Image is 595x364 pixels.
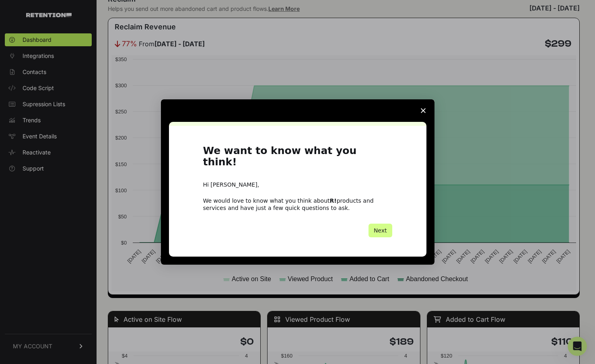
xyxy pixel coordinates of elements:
div: We would love to know what you think about products and services and have just a few quick questi... [203,197,392,212]
div: Hi [PERSON_NAME], [203,181,392,189]
h1: We want to know what you think! [203,145,392,173]
b: R! [330,197,337,204]
button: Next [369,224,392,237]
span: Close survey [412,99,434,122]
